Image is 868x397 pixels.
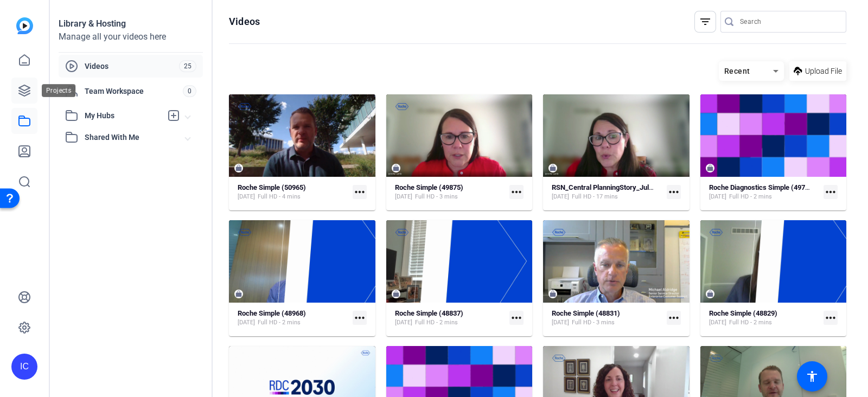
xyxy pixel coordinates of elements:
[42,84,76,97] div: Projects
[552,318,569,327] span: [DATE]
[709,309,777,317] strong: Roche Simple (48829)
[353,185,367,199] mat-icon: more_horiz
[16,17,33,34] img: blue-gradient.svg
[229,15,260,28] h1: Videos
[415,318,458,327] span: Full HD - 2 mins
[552,183,662,201] a: RSN_Central PlanningStory_July2025[DATE]Full HD - 17 mins
[572,193,618,201] span: Full HD - 17 mins
[238,318,255,327] span: [DATE]
[238,309,306,317] strong: Roche Simple (48968)
[789,61,846,81] button: Upload File
[395,193,412,201] span: [DATE]
[353,311,367,325] mat-icon: more_horiz
[415,193,458,201] span: Full HD - 3 mins
[395,309,506,327] a: Roche Simple (48837)[DATE]Full HD - 2 mins
[709,183,815,191] strong: Roche Diagnostics Simple (49789)
[805,66,842,77] span: Upload File
[729,193,772,201] span: Full HD - 2 mins
[59,30,203,43] div: Manage all your videos here
[824,311,838,325] mat-icon: more_horiz
[552,309,620,317] strong: Roche Simple (48831)
[183,85,196,97] span: 0
[709,183,820,201] a: Roche Diagnostics Simple (49789)[DATE]Full HD - 2 mins
[395,183,506,201] a: Roche Simple (49875)[DATE]Full HD - 3 mins
[59,17,203,30] div: Library & Hosting
[238,183,348,201] a: Roche Simple (50965)[DATE]Full HD - 4 mins
[709,318,726,327] span: [DATE]
[258,318,301,327] span: Full HD - 2 mins
[572,318,615,327] span: Full HD - 3 mins
[724,67,750,75] span: Recent
[667,185,681,199] mat-icon: more_horiz
[85,61,179,72] span: Videos
[238,309,348,327] a: Roche Simple (48968)[DATE]Full HD - 2 mins
[59,105,203,126] mat-expansion-panel-header: My Hubs
[258,193,301,201] span: Full HD - 4 mins
[709,193,726,201] span: [DATE]
[11,354,37,380] div: IC
[238,193,255,201] span: [DATE]
[85,132,186,143] span: Shared With Me
[85,86,183,97] span: Team Workspace
[667,311,681,325] mat-icon: more_horiz
[740,15,838,28] input: Search
[729,318,772,327] span: Full HD - 2 mins
[552,183,668,191] strong: RSN_Central PlanningStory_July2025
[824,185,838,199] mat-icon: more_horiz
[395,309,463,317] strong: Roche Simple (48837)
[238,183,306,191] strong: Roche Simple (50965)
[85,110,162,121] span: My Hubs
[395,318,412,327] span: [DATE]
[699,15,712,28] mat-icon: filter_list
[552,309,662,327] a: Roche Simple (48831)[DATE]Full HD - 3 mins
[179,60,196,72] span: 25
[59,126,203,148] mat-expansion-panel-header: Shared With Me
[509,185,524,199] mat-icon: more_horiz
[806,370,819,383] mat-icon: accessibility
[552,193,569,201] span: [DATE]
[395,183,463,191] strong: Roche Simple (49875)
[709,309,820,327] a: Roche Simple (48829)[DATE]Full HD - 2 mins
[509,311,524,325] mat-icon: more_horiz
